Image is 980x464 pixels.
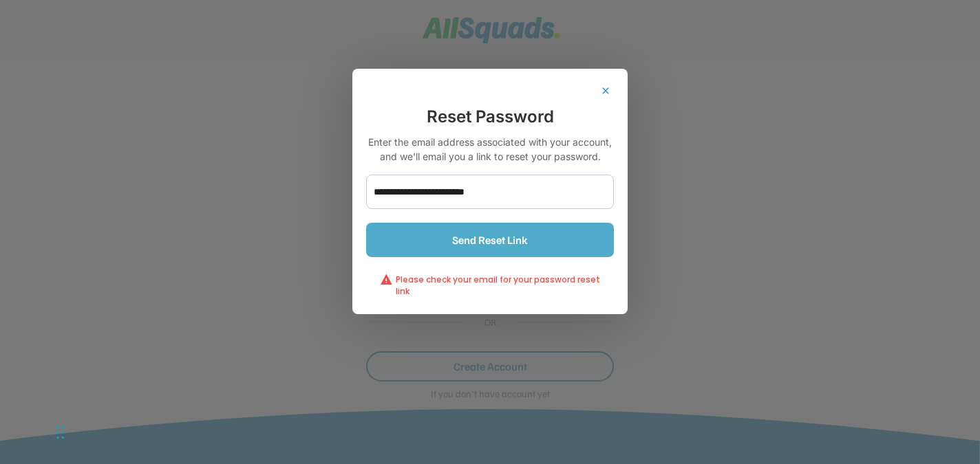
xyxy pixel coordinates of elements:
[381,272,392,285] text: 
[396,274,614,298] div: Please check your email for your password reset link
[600,85,611,96] button: close
[380,273,393,286] button: 
[366,135,614,164] div: Enter the email address associated with your account, and we'll email you a link to reset your pa...
[366,223,614,257] button: Send Reset Link
[366,104,614,129] div: Reset Password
